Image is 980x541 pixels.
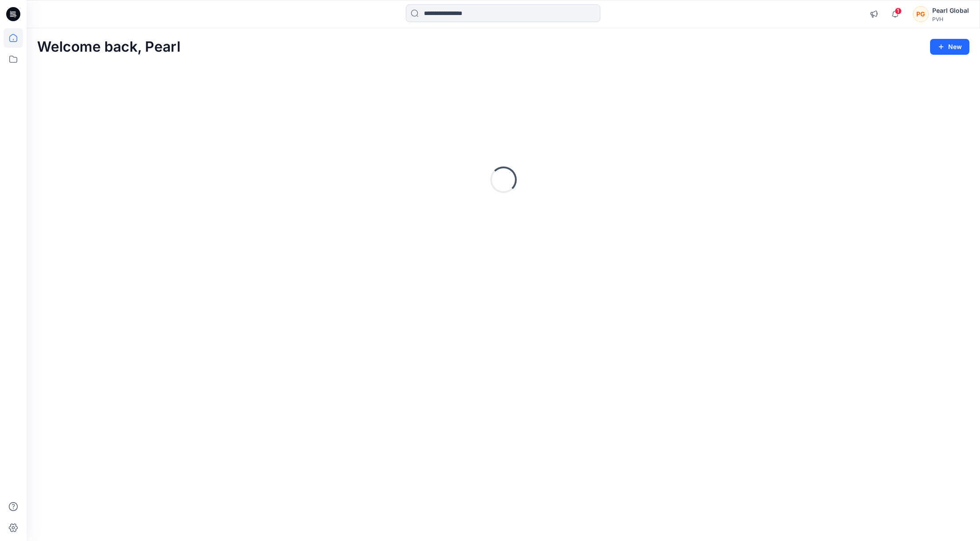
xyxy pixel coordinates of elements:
[930,39,969,55] button: New
[932,16,969,23] div: PVH
[37,39,180,55] h2: Welcome back, Pearl
[932,5,969,16] div: Pearl Global
[895,8,902,15] span: 1
[913,6,929,22] div: PG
